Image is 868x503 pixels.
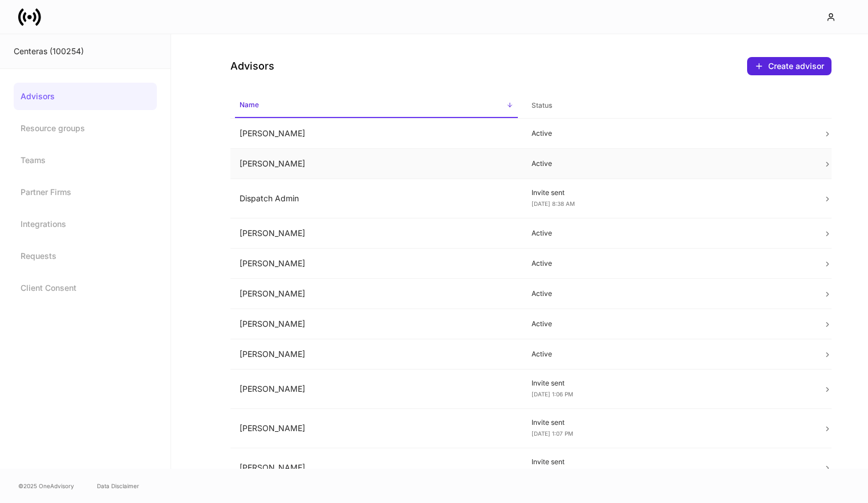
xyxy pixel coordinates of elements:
td: [PERSON_NAME] [230,309,522,339]
span: [DATE] 1:07 PM [532,430,573,437]
p: Active [532,289,805,298]
p: Active [532,319,805,328]
a: Teams [14,147,157,174]
td: [PERSON_NAME] [230,339,522,370]
td: Dispatch Admin [230,179,522,218]
td: [PERSON_NAME] [230,249,522,279]
span: Name [235,94,518,118]
div: Centeras (100254) [14,46,157,57]
button: Create advisor [747,57,832,75]
p: Active [532,350,805,359]
p: Active [532,129,805,138]
p: Invite sent [532,379,805,388]
div: Create advisor [768,60,824,72]
td: [PERSON_NAME] [230,370,522,409]
p: Active [532,259,805,268]
p: Active [532,159,805,168]
span: [DATE] 8:38 AM [532,200,575,207]
a: Requests [14,242,157,270]
h4: Advisors [230,59,274,73]
span: Status [527,94,810,117]
a: Partner Firms [14,179,157,206]
a: Data Disclaimer [97,481,139,490]
p: Invite sent [532,188,805,197]
h6: Name [240,99,259,110]
h6: Status [532,100,552,111]
p: Invite sent [532,457,805,467]
span: [DATE] 1:06 PM [532,391,573,397]
td: [PERSON_NAME] [230,218,522,249]
span: © 2025 OneAdvisory [18,481,74,490]
td: [PERSON_NAME] [230,119,522,149]
a: Advisors [14,83,157,110]
a: Integrations [14,210,157,238]
p: Invite sent [532,418,805,427]
p: Active [532,229,805,238]
td: [PERSON_NAME] [230,409,522,448]
td: [PERSON_NAME] [230,448,522,488]
td: [PERSON_NAME] [230,149,522,179]
a: Client Consent [14,274,157,302]
a: Resource groups [14,115,157,142]
td: [PERSON_NAME] [230,279,522,309]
